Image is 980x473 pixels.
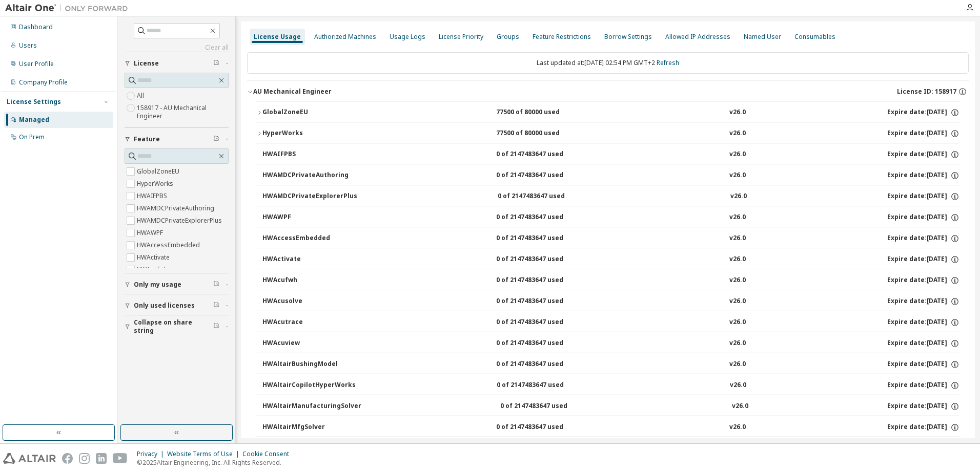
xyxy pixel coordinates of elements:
[262,248,959,271] button: HWActivate0 of 2147483647 usedv26.0Expire date:[DATE]
[496,255,588,264] div: 0 of 2147483647 used
[137,178,175,190] label: HyperWorks
[887,171,959,180] div: Expire date: [DATE]
[665,33,730,41] div: Allowed IP Addresses
[256,122,959,145] button: HyperWorks77500 of 80000 usedv26.0Expire date:[DATE]
[7,98,61,106] div: License Settings
[134,59,159,68] span: License
[496,360,588,369] div: 0 of 2147483647 used
[137,190,169,202] label: HWAIFPBS
[137,102,229,122] label: 158917 - AU Mechanical Engineer
[897,88,956,96] span: License ID: 158917
[794,33,835,41] div: Consumables
[744,33,781,41] div: Named User
[125,128,229,150] button: Feature
[5,3,133,13] img: Altair One
[137,239,202,251] label: HWAccessEmbedded
[262,395,959,418] button: HWAltairManufacturingSolver0 of 2147483647 usedv26.0Expire date:[DATE]
[62,453,73,464] img: facebook.svg
[134,318,213,335] span: Collapse on share string
[887,297,959,306] div: Expire date: [DATE]
[729,297,746,306] div: v26.0
[262,255,355,264] div: HWActivate
[314,33,376,41] div: Authorized Machines
[496,108,588,117] div: 77500 of 80000 used
[247,80,969,103] button: AU Mechanical EngineerLicense ID: 158917
[497,33,519,41] div: Groups
[533,33,591,41] div: Feature Restrictions
[262,164,959,187] button: HWAMDCPrivateAuthoring0 of 2147483647 usedv26.0Expire date:[DATE]
[496,318,588,327] div: 0 of 2147483647 used
[496,423,588,432] div: 0 of 2147483647 used
[496,297,588,306] div: 0 of 2147483647 used
[125,52,229,75] button: License
[496,129,588,138] div: 77500 of 80000 used
[262,360,355,369] div: HWAltairBushingModel
[137,202,216,214] label: HWAMDCPrivateAuthoring
[137,165,181,178] label: GlobalZoneEU
[390,33,425,41] div: Usage Logs
[498,192,590,201] div: 0 of 2147483647 used
[887,381,959,390] div: Expire date: [DATE]
[262,318,355,327] div: HWAcutrace
[262,213,355,222] div: HWAWPF
[887,360,959,369] div: Expire date: [DATE]
[657,58,679,67] a: Refresh
[887,234,959,243] div: Expire date: [DATE]
[19,133,45,141] div: On Prem
[732,402,748,411] div: v26.0
[134,281,181,289] span: Only my usage
[496,213,588,222] div: 0 of 2147483647 used
[887,192,959,201] div: Expire date: [DATE]
[137,450,167,458] div: Privacy
[213,135,219,143] span: Clear filter
[262,353,959,376] button: HWAltairBushingModel0 of 2147483647 usedv26.0Expire date:[DATE]
[730,381,746,390] div: v26.0
[262,206,959,229] button: HWAWPF0 of 2147483647 usedv26.0Expire date:[DATE]
[125,44,229,52] a: Clear all
[262,185,959,208] button: HWAMDCPrivateExplorerPlus0 of 2147483647 usedv26.0Expire date:[DATE]
[887,318,959,327] div: Expire date: [DATE]
[496,150,588,159] div: 0 of 2147483647 used
[887,423,959,432] div: Expire date: [DATE]
[113,453,128,464] img: youtube.svg
[125,294,229,317] button: Only used licenses
[247,52,969,74] div: Last updated at: [DATE] 02:54 PM GMT+2
[137,214,224,227] label: HWAMDCPrivateExplorerPlus
[19,60,54,68] div: User Profile
[213,281,219,289] span: Clear filter
[887,339,959,348] div: Expire date: [DATE]
[137,90,146,102] label: All
[262,381,356,390] div: HWAltairCopilotHyperWorks
[242,450,295,458] div: Cookie Consent
[729,213,746,222] div: v26.0
[167,450,242,458] div: Website Terms of Use
[19,23,53,31] div: Dashboard
[253,88,332,96] div: AU Mechanical Engineer
[137,227,165,239] label: HWAWPF
[96,453,107,464] img: linkedin.svg
[262,339,355,348] div: HWAcuview
[262,108,355,117] div: GlobalZoneEU
[213,302,219,310] span: Clear filter
[439,33,483,41] div: License Priority
[125,315,229,338] button: Collapse on share string
[887,213,959,222] div: Expire date: [DATE]
[137,264,170,276] label: HWAcufwh
[496,234,588,243] div: 0 of 2147483647 used
[256,101,959,124] button: GlobalZoneEU77500 of 80000 usedv26.0Expire date:[DATE]
[729,255,746,264] div: v26.0
[262,311,959,334] button: HWAcutrace0 of 2147483647 usedv26.0Expire date:[DATE]
[729,339,746,348] div: v26.0
[213,59,219,68] span: Clear filter
[262,402,361,411] div: HWAltairManufacturingSolver
[497,381,589,390] div: 0 of 2147483647 used
[604,33,652,41] div: Borrow Settings
[137,458,295,467] p: © 2025 Altair Engineering, Inc. All Rights Reserved.
[262,150,355,159] div: HWAIFPBS
[134,302,195,310] span: Only used licenses
[19,78,68,87] div: Company Profile
[887,129,959,138] div: Expire date: [DATE]
[262,171,355,180] div: HWAMDCPrivateAuthoring
[729,234,746,243] div: v26.0
[729,318,746,327] div: v26.0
